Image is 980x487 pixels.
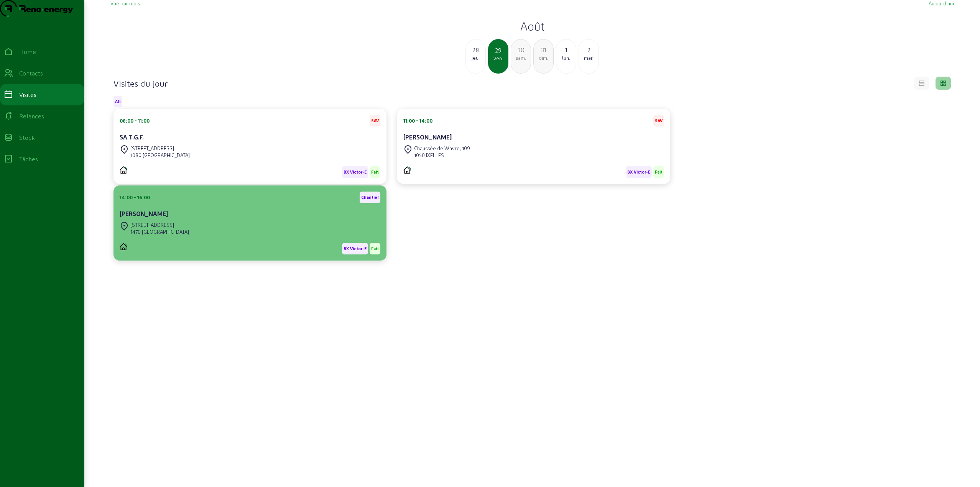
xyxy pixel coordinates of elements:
div: 2 [579,45,599,54]
div: 1080 [GEOGRAPHIC_DATA] [130,152,190,159]
div: Chaussée de Wavre, 109 [414,145,470,152]
cam-card-title: SA T.G.F. [120,133,144,141]
span: All [115,99,121,104]
div: 1050 IXELLES [414,152,470,159]
div: 31 [534,45,553,54]
div: Stock [19,133,35,142]
span: BX Victor-E [627,169,650,175]
h4: Visites du jour [113,78,168,89]
span: BX Victor-E [344,169,367,175]
div: 1 [556,45,576,54]
span: SAV [655,118,663,123]
div: Home [19,47,36,56]
div: [STREET_ADDRESS] [130,221,189,228]
div: Tâches [19,154,38,164]
h2: Août [110,19,954,33]
span: Fait [655,169,663,175]
div: ven. [489,55,508,62]
div: Contacts [19,69,43,78]
span: Fait [371,169,379,175]
div: jeu. [466,54,485,61]
div: 14:00 - 16:00 [120,194,150,201]
div: Visites [19,90,36,99]
div: 30 [511,45,531,54]
div: 1470 [GEOGRAPHIC_DATA] [130,228,189,235]
span: BX Victor-E [344,246,367,251]
div: dim. [534,54,553,61]
cam-card-title: [PERSON_NAME] [403,133,452,141]
div: 11:00 - 14:00 [403,117,432,124]
span: Chantier [361,195,379,200]
img: PVELEC [120,166,127,174]
img: PVELEC [120,243,127,250]
span: Vue par mois [110,0,140,6]
span: SAV [371,118,379,123]
img: PVELEC [403,166,411,174]
div: 08:00 - 11:00 [120,117,150,124]
div: sam. [511,54,531,61]
div: lun. [556,54,576,61]
cam-card-title: [PERSON_NAME] [120,210,168,217]
div: 28 [466,45,485,54]
div: mar. [579,54,599,61]
span: Fait [371,246,379,251]
div: 29 [489,46,508,55]
div: [STREET_ADDRESS] [130,145,190,152]
span: Aujourd'hui [929,0,954,6]
div: Relances [19,112,44,121]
